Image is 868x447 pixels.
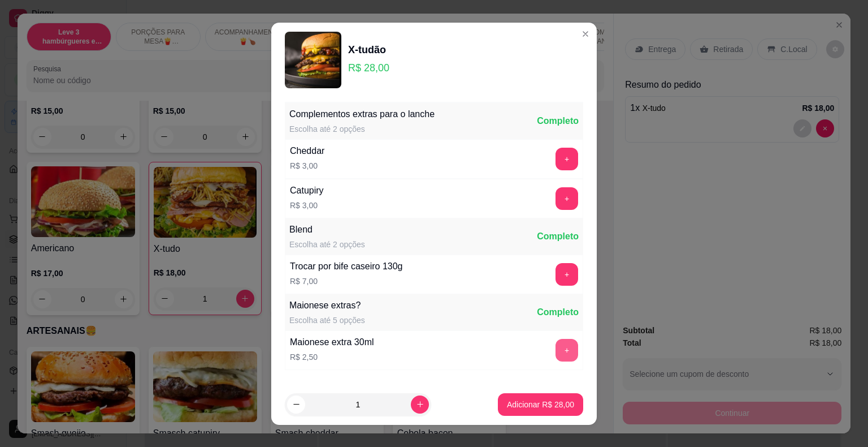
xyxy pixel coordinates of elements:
[348,42,389,58] div: X-tudão
[290,160,324,171] p: R$ 3,00
[555,339,578,362] button: add
[555,263,578,286] button: add
[285,32,341,88] img: product-image
[411,396,429,414] button: increase-product-quantity
[290,184,324,197] div: Catupiry
[290,336,374,349] div: Maionese extra 30ml
[537,230,579,243] div: Completo
[290,144,324,158] div: Cheddar
[576,25,594,43] button: Close
[290,351,374,363] p: R$ 2,50
[290,200,324,211] p: R$ 3,00
[290,260,403,273] div: Trocar por bife caseiro 130g
[289,108,435,121] div: Complementos extras para o lanche
[555,187,578,210] button: add
[289,223,365,237] div: Blend
[290,276,403,287] p: R$ 7,00
[289,299,365,312] div: Maionese extras?
[498,393,583,416] button: Adicionar R$ 28,00
[555,148,578,170] button: add
[348,60,389,76] p: R$ 28,00
[289,315,365,326] div: Escolha até 5 opções
[289,123,435,135] div: Escolha até 2 opções
[289,239,365,250] div: Escolha até 2 opções
[287,396,305,414] button: decrease-product-quantity
[537,114,579,128] div: Completo
[537,306,579,319] div: Completo
[507,399,574,410] p: Adicionar R$ 28,00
